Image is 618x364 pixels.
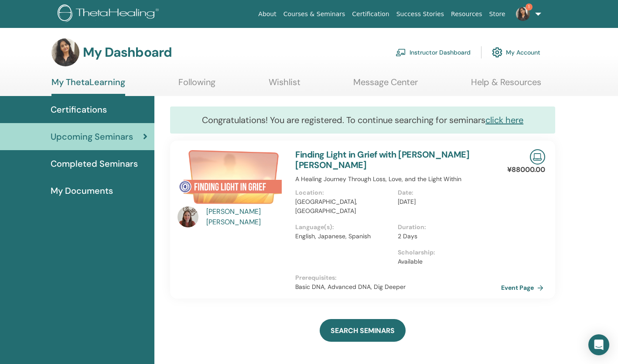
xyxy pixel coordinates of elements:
[51,38,79,66] img: default.jpg
[58,4,162,24] img: logo.png
[295,223,392,232] p: Language(s) :
[331,326,395,335] span: SEARCH SEMINARS
[51,103,107,116] span: Certifications
[398,232,495,241] p: 2 Days
[396,43,471,62] a: Instructor Dashboard
[320,319,406,342] a: SEARCH SEMINARS
[485,114,523,126] a: click here
[51,130,133,143] span: Upcoming Seminars
[295,197,392,216] p: [GEOGRAPHIC_DATA], [GEOGRAPHIC_DATA]
[83,45,172,60] h3: My Dashboard
[51,157,138,170] span: Completed Seminars
[206,206,287,227] a: [PERSON_NAME] [PERSON_NAME]
[269,77,300,94] a: Wishlist
[447,6,486,22] a: Resources
[492,45,502,60] img: cog.svg
[471,77,541,94] a: Help & Resources
[51,184,113,197] span: My Documents
[526,3,533,10] span: 1
[492,43,540,62] a: My Account
[170,106,555,134] div: Congratulations! You are registered. To continue searching for seminars
[280,6,349,22] a: Courses & Seminars
[295,149,469,171] a: Finding Light in Grief with [PERSON_NAME] [PERSON_NAME]
[353,77,418,94] a: Message Center
[178,149,285,209] img: Finding Light in Grief
[486,6,509,22] a: Store
[398,188,495,197] p: Date :
[295,175,500,184] p: A Healing Journey Through Loss, Love, and the Light Within
[398,223,495,232] p: Duration :
[398,197,495,206] p: [DATE]
[295,232,392,241] p: English, Japanese, Spanish
[295,188,392,197] p: Location :
[588,334,609,355] div: Open Intercom Messenger
[530,149,545,165] img: Live Online Seminar
[507,165,545,175] p: ¥88000.00
[516,7,530,21] img: default.jpg
[396,48,406,56] img: chalkboard-teacher.svg
[178,206,198,227] img: default.jpg
[398,248,495,257] p: Scholarship :
[501,281,547,294] a: Event Page
[178,77,215,94] a: Following
[295,282,500,292] p: Basic DNA, Advanced DNA, Dig Deeper
[295,273,500,282] p: Prerequisites :
[398,257,495,266] p: Available
[393,6,447,22] a: Success Stories
[51,77,125,96] a: My ThetaLearning
[348,6,393,22] a: Certification
[255,6,280,22] a: About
